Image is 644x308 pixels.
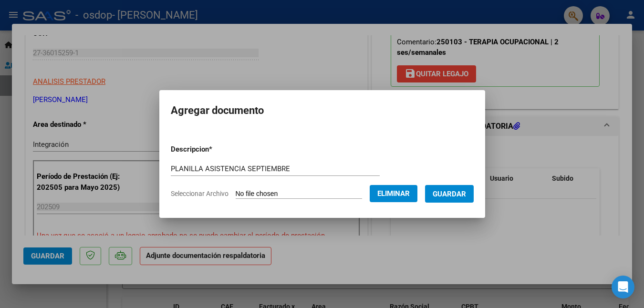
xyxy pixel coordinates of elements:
[171,144,262,155] p: Descripcion
[171,102,474,120] h2: Agregar documento
[370,185,417,202] button: Eliminar
[171,190,229,197] span: Seleccionar Archivo
[425,185,474,203] button: Guardar
[612,276,634,298] div: Open Intercom Messenger
[433,190,466,198] span: Guardar
[377,189,410,198] span: Eliminar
